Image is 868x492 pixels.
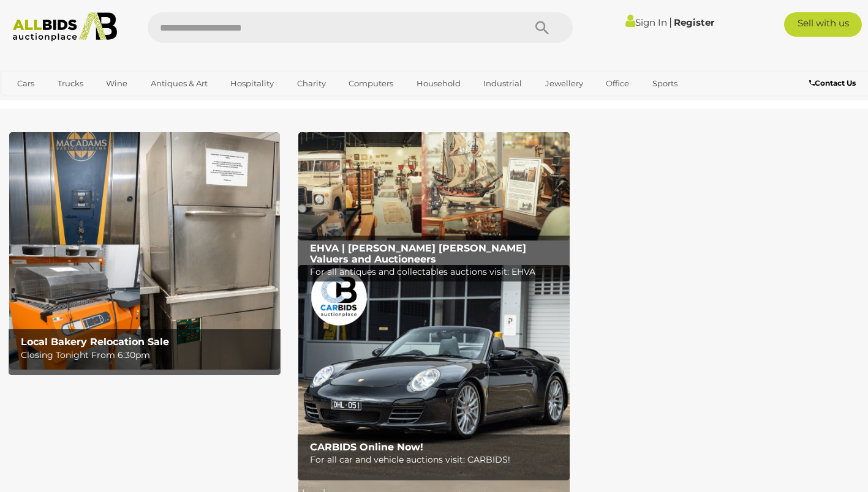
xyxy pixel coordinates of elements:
[674,17,714,28] a: Register
[298,132,569,240] img: EHVA | Evans Hastings Valuers and Auctioneers
[9,132,280,369] img: Local Bakery Relocation Sale
[511,12,573,43] button: Search
[9,73,42,94] a: Cars
[409,73,469,94] a: Household
[669,15,672,29] span: |
[310,264,564,280] p: For all antiques and collectables auctions visit: EHVA
[21,348,274,363] p: Closing Tonight From 6:30pm
[809,76,859,90] a: Contact Us
[598,73,637,94] a: Office
[298,132,569,240] a: EHVA | Evans Hastings Valuers and Auctioneers EHVA | [PERSON_NAME] [PERSON_NAME] Valuers and Auct...
[310,242,526,265] b: EHVA | [PERSON_NAME] [PERSON_NAME] Valuers and Auctioneers
[625,17,667,28] a: Sign In
[9,94,112,114] a: [GEOGRAPHIC_DATA]
[98,73,135,94] a: Wine
[475,73,530,94] a: Industrial
[50,73,91,94] a: Trucks
[310,441,423,453] b: CARBIDS Online Now!
[809,78,856,88] b: Contact Us
[9,132,280,369] a: Local Bakery Relocation Sale Local Bakery Relocation Sale Closing Tonight From 6:30pm
[7,12,123,42] img: Allbids.com.au
[537,73,591,94] a: Jewellery
[21,336,169,348] b: Local Bakery Relocation Sale
[644,73,685,94] a: Sports
[222,73,282,94] a: Hospitality
[310,452,564,468] p: For all car and vehicle auctions visit: CARBIDS!
[143,73,216,94] a: Antiques & Art
[289,73,334,94] a: Charity
[784,12,862,37] a: Sell with us
[341,73,401,94] a: Computers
